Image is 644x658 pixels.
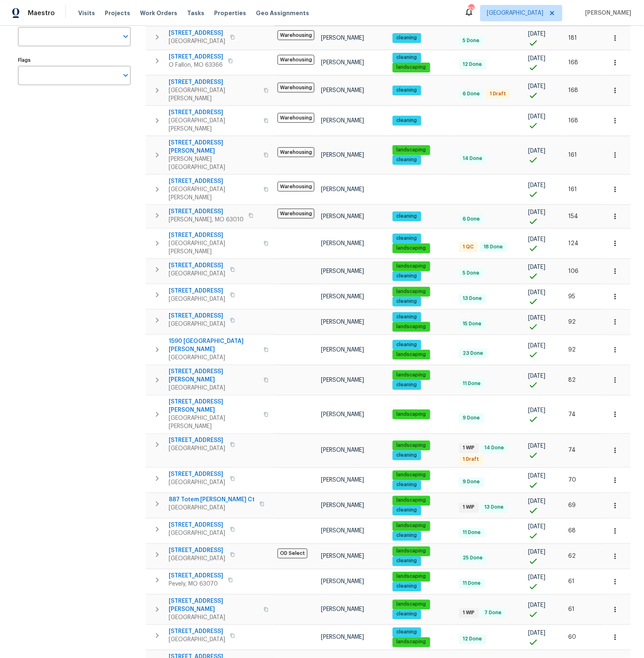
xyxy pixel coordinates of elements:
[321,152,364,158] span: [PERSON_NAME]
[169,185,259,202] span: [GEOGRAPHIC_DATA][PERSON_NAME]
[169,61,223,69] span: O Fallon, MO 63366
[169,479,225,487] span: [GEOGRAPHIC_DATA]
[529,183,546,188] span: [DATE]
[169,496,255,504] span: 887 Totem [PERSON_NAME] Ct
[487,9,544,17] span: [GEOGRAPHIC_DATA]
[321,347,364,353] span: [PERSON_NAME]
[460,610,478,617] span: 1 WIP
[321,528,364,534] span: [PERSON_NAME]
[393,497,429,504] span: landscaping
[393,87,420,94] span: cleaning
[529,473,546,479] span: [DATE]
[169,580,223,588] span: Pevely, MO 63070
[278,83,314,92] span: Warehousing
[169,108,259,117] span: [STREET_ADDRESS]
[393,482,420,489] span: cleaning
[460,456,483,463] span: 1 Draft
[529,148,546,154] span: [DATE]
[460,155,486,162] span: 14 Done
[529,524,546,530] span: [DATE]
[393,411,429,418] span: landscaping
[278,30,314,40] span: Warehousing
[460,636,486,643] span: 12 Done
[393,263,429,270] span: landscaping
[569,579,575,585] span: 61
[460,243,477,250] span: 1 QC
[321,214,364,219] span: [PERSON_NAME]
[569,554,576,559] span: 62
[569,377,576,383] span: 82
[393,54,420,61] span: cleaning
[393,288,429,295] span: landscaping
[569,607,575,613] span: 61
[321,554,364,559] span: [PERSON_NAME]
[78,9,95,17] span: Visits
[140,9,177,17] span: Work Orders
[169,354,259,362] span: [GEOGRAPHIC_DATA]
[169,521,225,530] span: [STREET_ADDRESS]
[529,264,546,270] span: [DATE]
[393,34,420,41] span: cleaning
[169,53,223,61] span: [STREET_ADDRESS]
[169,320,225,329] span: [GEOGRAPHIC_DATA]
[393,558,420,565] span: cleaning
[529,444,546,449] span: [DATE]
[278,209,314,219] span: Warehousing
[529,408,546,413] span: [DATE]
[169,368,259,384] span: [STREET_ADDRESS][PERSON_NAME]
[460,415,484,421] span: 9 Done
[460,504,478,511] span: 1 WIP
[278,182,314,192] span: Warehousing
[321,88,364,93] span: [PERSON_NAME]
[393,507,420,514] span: cleaning
[393,442,429,449] span: landscaping
[187,10,204,16] span: Tasks
[169,530,225,538] span: [GEOGRAPHIC_DATA]
[278,147,314,157] span: Warehousing
[169,597,259,614] span: [STREET_ADDRESS][PERSON_NAME]
[529,56,546,61] span: [DATE]
[569,347,576,353] span: 92
[169,415,259,431] span: [GEOGRAPHIC_DATA][PERSON_NAME]
[321,118,364,124] span: [PERSON_NAME]
[169,437,225,445] span: [STREET_ADDRESS]
[321,35,364,41] span: [PERSON_NAME]
[529,550,546,555] span: [DATE]
[569,268,579,274] span: 106
[393,146,429,153] span: landscaping
[460,216,484,223] span: 6 Done
[321,319,364,325] span: [PERSON_NAME]
[393,601,429,608] span: landscaping
[393,573,429,580] span: landscaping
[460,380,484,387] span: 11 Done
[460,295,486,302] span: 13 Done
[169,86,259,103] span: [GEOGRAPHIC_DATA][PERSON_NAME]
[169,270,225,278] span: [GEOGRAPHIC_DATA]
[169,37,225,45] span: [GEOGRAPHIC_DATA]
[169,216,244,224] span: [PERSON_NAME], MO 63010
[393,341,420,348] span: cleaning
[569,503,576,509] span: 69
[393,452,420,459] span: cleaning
[460,270,483,277] span: 5 Done
[169,445,225,453] span: [GEOGRAPHIC_DATA]
[214,9,246,17] span: Properties
[460,37,483,44] span: 5 Done
[169,155,259,171] span: [PERSON_NAME][GEOGRAPHIC_DATA]
[393,532,420,539] span: cleaning
[393,523,429,530] span: landscaping
[460,580,484,587] span: 11 Done
[393,548,429,555] span: landscaping
[393,64,429,71] span: landscaping
[321,579,364,585] span: [PERSON_NAME]
[569,528,576,534] span: 68
[569,412,576,417] span: 74
[169,295,225,303] span: [GEOGRAPHIC_DATA]
[569,187,577,192] span: 161
[481,445,508,452] span: 14 Done
[529,631,546,636] span: [DATE]
[120,31,131,42] button: Open
[460,479,484,486] span: 9 Done
[569,35,577,41] span: 181
[169,261,225,270] span: [STREET_ADDRESS]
